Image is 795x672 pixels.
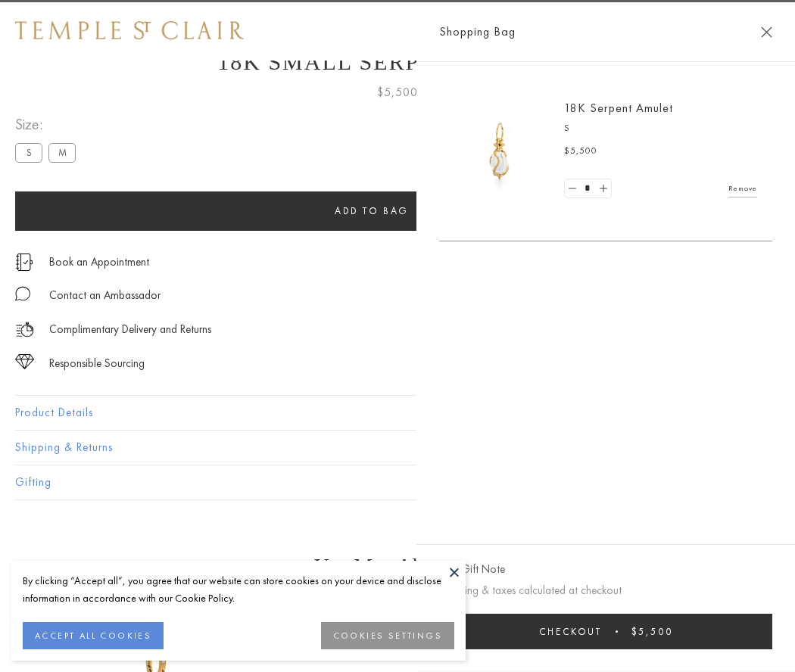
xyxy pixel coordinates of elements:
div: Responsible Sourcing [49,354,145,373]
div: Contact an Ambassador [49,286,161,305]
button: Product Details [15,396,780,430]
span: Shopping Bag [439,22,516,42]
a: Book an Appointment [49,254,149,270]
h1: 18K Small Serpent Amulet [15,49,780,75]
p: Shipping & taxes calculated at checkout [439,581,772,600]
span: $5,500 [377,82,418,102]
span: $5,500 [564,144,597,159]
img: icon_appointment.svg [15,254,33,271]
button: Gifting [15,465,780,499]
p: Complimentary Delivery and Returns [49,320,211,339]
a: 18K Serpent Amulet [564,100,673,116]
span: $5,500 [631,625,673,638]
label: S [15,143,42,162]
button: Close Shopping Bag [761,26,772,38]
button: Shipping & Returns [15,431,780,465]
a: Set quantity to 2 [595,179,610,198]
a: Set quantity to 0 [565,179,580,198]
img: P51836-E11SERPPV [454,106,545,197]
button: Add to bag [15,191,728,231]
p: S [564,121,757,136]
div: By clicking “Accept all”, you agree that our website can store cookies on your device and disclos... [23,572,454,607]
span: Add to bag [335,204,409,217]
h3: You May Also Like [38,554,757,578]
a: Remove [728,180,757,197]
img: icon_sourcing.svg [15,354,34,369]
button: ACCEPT ALL COOKIES [23,622,164,649]
button: Add Gift Note [439,560,505,579]
label: M [48,143,76,162]
button: Checkout $5,500 [439,614,772,649]
img: MessageIcon-01_2.svg [15,286,30,301]
span: Checkout [539,625,602,638]
span: Size: [15,112,82,137]
button: COOKIES SETTINGS [321,622,454,649]
img: icon_delivery.svg [15,320,34,339]
img: Temple St. Clair [15,21,244,39]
